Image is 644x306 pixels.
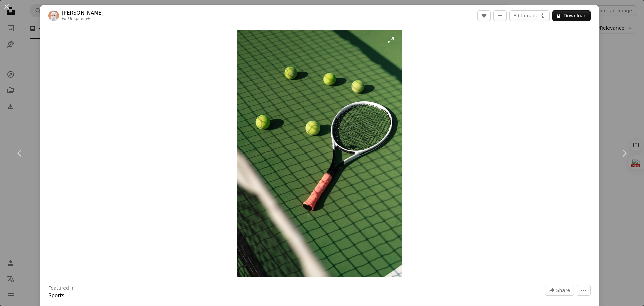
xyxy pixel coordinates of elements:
a: [PERSON_NAME] [62,10,104,16]
h3: Featured in [48,285,75,292]
button: Add to Collection [493,10,507,21]
div: For [62,16,104,22]
button: Edit image [509,10,550,21]
img: Go to Ahmed's profile [48,10,59,21]
a: Unsplash+ [68,16,90,21]
button: Like [477,10,491,21]
button: Zoom in on this image [237,30,402,277]
a: Next [604,121,644,185]
span: Share [556,285,570,295]
button: Share this image [545,285,574,296]
img: a tennis racket and balls on a tennis court [237,30,402,277]
button: More Actions [577,285,591,296]
button: Download [552,10,591,21]
a: Sports [48,293,64,299]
